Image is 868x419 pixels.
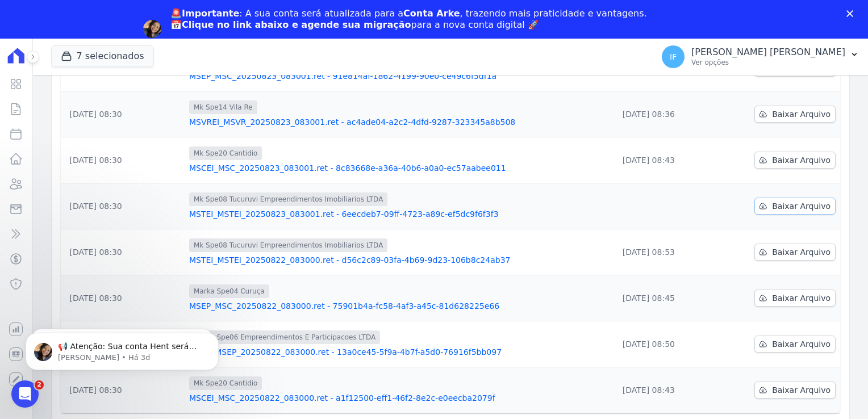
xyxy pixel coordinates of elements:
[614,275,725,321] td: [DATE] 08:45
[189,192,387,206] span: Mk Spe08 Tucuruvi Empreendimentos Imobiliarios LTDA
[403,8,460,19] b: Conta Arke
[189,238,387,252] span: Mk Spe08 Tucuruvi Empreendimentos Imobiliarios LTDA
[51,45,154,67] button: 7 selecionados
[189,100,257,114] span: Mk Spe14 Vila Re
[61,91,185,137] td: [DATE] 08:30
[772,292,831,304] span: Baixar Arquivo
[754,152,836,169] a: Baixar Arquivo
[189,70,609,82] a: MSEP_MSC_20250823_083001.ret - 91e814af-1862-4199-90e0-ce49c6f5df1a
[189,346,609,358] a: MSEP_MSEP_20250822_083000.ret - 13a0ce45-5f9a-4b7f-a5d0-76916f5bb097
[614,321,725,367] td: [DATE] 08:50
[772,200,831,212] span: Baixar Arquivo
[754,106,836,123] a: Baixar Arquivo
[170,8,239,19] b: 🚨Importante
[614,229,725,275] td: [DATE] 08:53
[170,37,264,50] a: Agendar migração
[182,19,411,30] b: Clique no link abaixo e agende sua migração
[772,154,831,166] span: Baixar Arquivo
[846,10,858,17] div: Fechar
[754,198,836,215] a: Baixar Arquivo
[61,137,185,183] td: [DATE] 08:30
[189,208,609,220] a: MSTEI_MSTEI_20250823_083001.ret - 6eecdeb7-09ff-4723-a89c-ef5dc9f6f3f3
[61,229,185,275] td: [DATE] 08:30
[772,246,831,258] span: Baixar Arquivo
[189,146,262,160] span: Mk Spe20 Cantidio
[691,47,845,58] p: [PERSON_NAME] [PERSON_NAME]
[772,108,831,120] span: Baixar Arquivo
[189,284,269,298] span: Marka Spe04 Curuça
[772,384,831,396] span: Baixar Arquivo
[772,338,831,350] span: Baixar Arquivo
[11,380,39,408] iframe: Intercom live chat
[189,330,380,344] span: Marka Spe06 Empreendimentos E Participacoes LTDA
[61,275,185,321] td: [DATE] 08:30
[189,162,609,174] a: MSCEI_MSC_20250823_083001.ret - 8c83668e-a36a-40b6-a0a0-ec57aabee011
[170,8,647,31] div: : A sua conta será atualizada para a , trazendo mais praticidade e vantagens. 📅 para a nova conta...
[35,380,44,389] span: 2
[754,382,836,399] a: Baixar Arquivo
[614,137,725,183] td: [DATE] 08:43
[189,300,609,312] a: MSEP_MSC_20250822_083000.ret - 75901b4a-fc58-4af3-a45c-81d628225e66
[754,336,836,353] a: Baixar Arquivo
[670,53,677,61] span: IF
[754,290,836,307] a: Baixar Arquivo
[9,309,236,388] iframe: Intercom notifications mensagem
[61,183,185,229] td: [DATE] 08:30
[61,367,185,413] td: [DATE] 08:30
[691,58,845,67] p: Ver opções
[614,367,725,413] td: [DATE] 08:43
[189,254,609,266] a: MSTEI_MSTEI_20250822_083000.ret - d56c2c89-03fa-4b69-9d23-106b8c24ab37
[653,41,868,73] button: IF [PERSON_NAME] [PERSON_NAME] Ver opções
[189,116,609,128] a: MSVREI_MSVR_20250823_083001.ret - ac4ade04-a2c2-4dfd-9287-323345a8b508
[754,244,836,261] a: Baixar Arquivo
[189,392,609,404] a: MSCEI_MSC_20250822_083000.ret - a1f12500-eff1-46f2-8e2c-e0eecba2079f
[614,91,725,137] td: [DATE] 08:36
[143,20,161,38] img: Profile image for Adriane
